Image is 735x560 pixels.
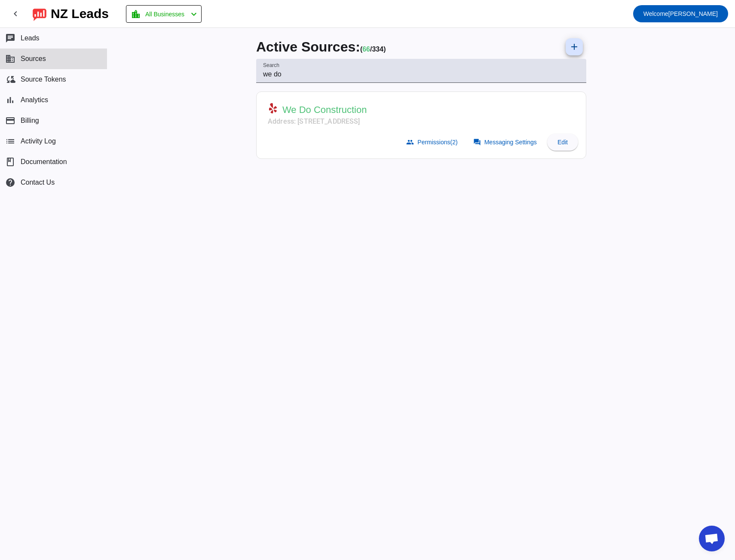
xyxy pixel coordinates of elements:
[33,6,46,21] img: logo
[401,134,464,151] button: Permissions(2)
[21,137,56,145] span: Activity Log
[5,74,15,85] mat-icon: cloud_sync
[5,177,15,188] mat-icon: help
[51,8,109,20] div: NZ Leads
[370,46,372,53] span: /
[21,34,40,42] span: Leads
[256,39,360,55] span: Active Sources:
[126,5,202,23] button: All Businesses
[21,55,46,63] span: Sources
[263,63,279,68] mat-label: Search
[547,134,578,151] button: Edit
[5,136,15,146] mat-icon: list
[643,10,668,17] span: Welcome
[5,33,15,43] mat-icon: chat
[10,9,21,19] mat-icon: chevron_left
[145,8,184,20] span: All Businesses
[484,139,537,146] span: Messaging Settings
[21,158,67,166] span: Documentation
[5,54,15,64] mat-icon: business
[21,76,66,83] span: Source Tokens
[417,139,457,146] span: Permissions
[569,42,579,52] mat-icon: add
[189,9,199,19] mat-icon: chevron_left
[362,46,370,53] span: Working
[5,95,15,105] mat-icon: bar_chart
[21,96,48,104] span: Analytics
[473,138,481,146] mat-icon: forum
[282,104,367,116] span: We Do Construction
[131,9,141,19] mat-icon: location_city
[372,46,386,53] span: Total
[21,179,55,186] span: Contact Us
[643,8,718,20] span: [PERSON_NAME]
[5,157,15,167] span: book
[360,46,362,53] span: (
[406,138,414,146] mat-icon: group
[21,117,39,125] span: Billing
[699,526,725,551] a: Open chat
[468,134,544,151] button: Messaging Settings
[450,139,458,146] span: (2)
[633,5,728,22] button: Welcome[PERSON_NAME]
[5,116,15,126] mat-icon: payment
[268,116,367,127] mat-card-subtitle: Address: [STREET_ADDRESS]
[557,139,568,146] span: Edit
